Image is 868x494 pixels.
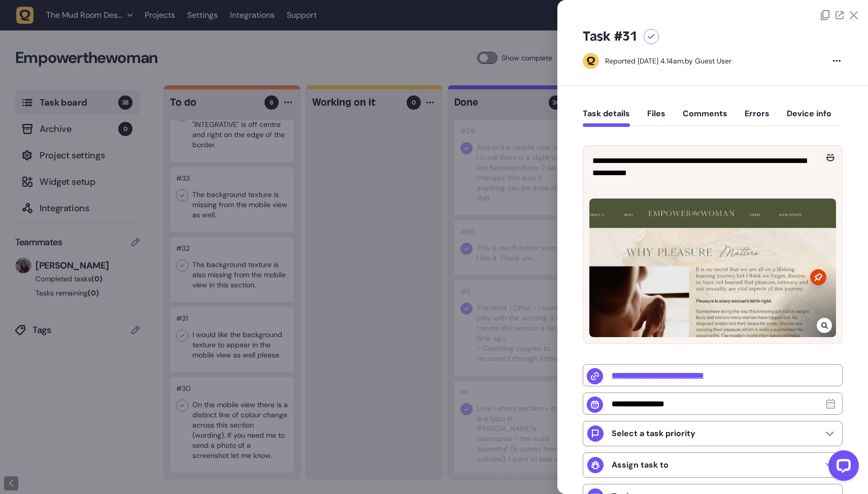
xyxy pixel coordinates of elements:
[647,109,665,127] button: Files
[787,109,831,127] button: Device info
[583,109,630,127] button: Task details
[583,28,638,45] h5: Task #31
[612,429,695,439] p: Select a task priority
[583,53,598,69] img: Guest User
[745,109,770,127] button: Errors
[683,109,727,127] button: Comments
[820,446,863,489] iframe: LiveChat chat widget
[605,56,731,66] div: by Guest User
[612,460,669,470] p: Assign task to
[605,56,685,65] div: Reported [DATE] 4.14am,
